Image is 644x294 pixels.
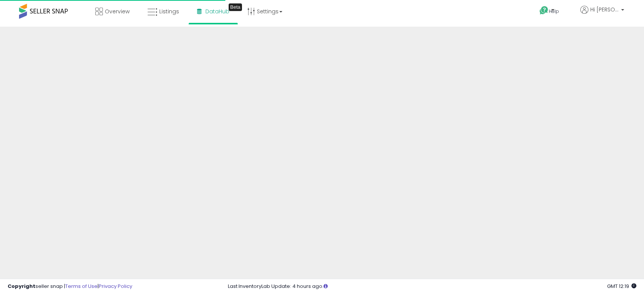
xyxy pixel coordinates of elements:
div: Tooltip anchor [229,3,242,11]
span: Listings [159,8,179,15]
div: seller snap | | [8,283,132,290]
strong: Copyright [8,283,35,290]
i: Click here to read more about un-synced listings. [324,284,328,289]
div: Last InventoryLab Update: 4 hours ago. [228,283,637,290]
span: DataHub [205,8,229,15]
span: Hi [PERSON_NAME] [590,6,619,13]
span: 2025-08-17 12:19 GMT [607,283,636,290]
span: Overview [105,8,130,15]
a: Hi [PERSON_NAME] [580,6,624,23]
a: Terms of Use [65,283,98,290]
a: Privacy Policy [99,283,132,290]
i: Get Help [539,6,549,15]
span: Help [549,8,559,14]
